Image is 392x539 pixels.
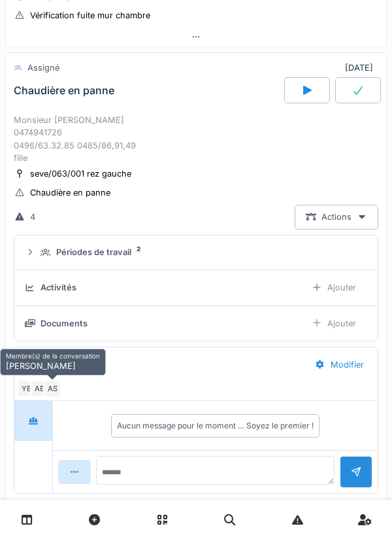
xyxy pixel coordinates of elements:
div: Chaudière en panne [14,84,114,97]
div: Modifier [304,353,375,377]
div: Ajouter [301,311,367,336]
h6: Membre(s) de la conversation [6,352,100,360]
div: Activités [41,281,76,294]
div: Chaudière en panne [30,186,110,199]
div: seve/063/001 rez gauche [30,167,131,180]
summary: Périodes de travail2 [20,241,372,265]
div: YE [17,379,35,398]
div: Actions [295,205,378,229]
div: Assigné [27,61,59,74]
div: Aucun message pour le moment … Soyez le premier ! [117,420,314,432]
summary: DocumentsAjouter [20,311,372,336]
div: [DATE] [345,61,378,74]
div: Vérification fuite mur chambre [30,9,150,22]
div: Monsieur [PERSON_NAME] 0474941726 0496/63.32.85 0485/86,91,49 fille [14,114,378,164]
div: AB [30,379,48,398]
div: Ajouter [301,275,367,300]
div: Périodes de travail [56,246,131,258]
div: AS [43,379,61,398]
div: 4 [30,211,35,223]
summary: ActivitésAjouter [20,275,372,300]
div: Documents [41,317,88,330]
